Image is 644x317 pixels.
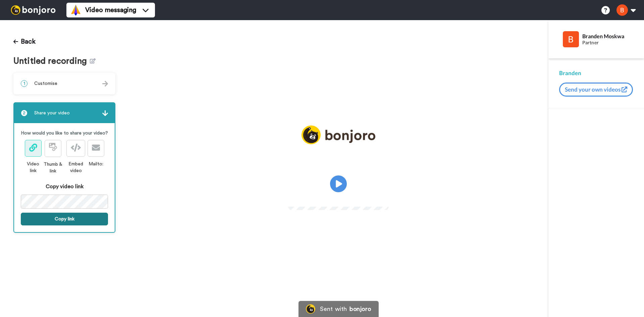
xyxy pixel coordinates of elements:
[299,301,378,317] a: Bonjoro LogoSent withbonjoro
[42,161,64,174] div: Thumb & link
[85,5,136,15] span: Video messaging
[70,5,81,15] img: vm-color.svg
[582,40,633,46] div: Partner
[350,306,371,312] div: bonjoro
[563,31,579,47] img: Profile Image
[320,306,347,312] div: Sent with
[34,80,57,87] span: Customise
[13,56,90,66] span: Untitled recording
[21,130,108,137] p: How would you like to share your video?
[102,110,108,116] img: arrow.svg
[64,161,88,174] div: Embed video
[13,73,115,94] div: 1Customise
[24,161,42,174] div: Video link
[21,182,108,191] div: Copy video link
[376,194,383,201] img: Full screen
[21,213,108,225] button: Copy link
[21,80,28,87] span: 1
[21,110,28,116] span: 2
[559,69,633,77] div: Branden
[13,34,36,50] button: Back
[559,83,633,97] button: Send your own videos
[88,161,104,167] div: Mailto:
[34,110,70,116] span: Share your video
[306,304,315,314] img: Bonjoro Logo
[8,5,58,15] img: bj-logo-header-white.svg
[102,81,108,87] img: arrow.svg
[302,125,375,145] img: logo_full.png
[582,33,633,39] div: Branden Moskwa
